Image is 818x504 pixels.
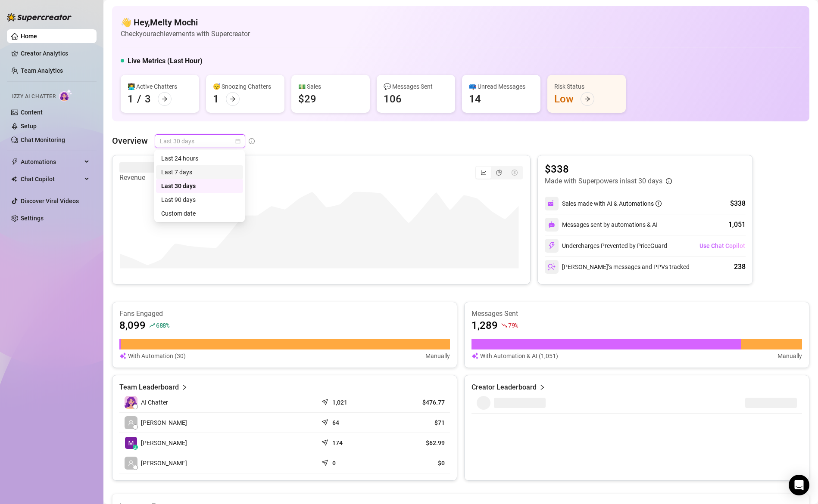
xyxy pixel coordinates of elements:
[21,215,44,222] a: Settings
[141,418,187,427] span: [PERSON_NAME]
[161,154,238,163] div: Last 24 hours
[389,459,445,467] article: $0
[161,195,238,204] div: Last 90 days
[666,178,672,184] span: info-circle
[545,176,662,186] article: Made with Superpowers in last 30 days
[389,418,445,427] article: $71
[12,93,56,101] span: Izzy AI Chatter
[235,139,240,144] span: calendar
[21,136,65,143] a: Chat Monitoring
[11,158,18,165] span: thunderbolt
[128,92,134,106] div: 1
[471,382,537,393] article: Creator Leaderboard
[471,351,478,361] img: svg%3e
[548,242,556,250] img: svg%3e
[298,82,363,91] div: 💵 Sales
[119,309,450,318] article: Fans Engaged
[332,418,339,427] article: 64
[119,351,126,361] img: svg%3e
[133,445,138,450] div: z
[789,475,809,495] div: Open Intercom Messenger
[156,321,169,329] span: 688 %
[21,198,79,204] a: Discover Viral Videos
[213,82,278,91] div: 😴 Snoozing Chatters
[389,398,445,407] article: $476.77
[425,351,450,361] article: Manually
[128,420,134,426] span: user
[545,239,667,253] div: Undercharges Prevented by PriceGuard
[119,173,171,183] article: Revenue
[508,321,518,329] span: 79 %
[160,135,240,148] span: Last 30 days
[501,322,507,328] span: fall
[480,351,558,361] article: With Automation & AI (1,051)
[141,438,187,448] span: [PERSON_NAME]
[121,16,250,28] h4: 👋 Hey, Melty Mochi
[249,138,255,144] span: info-circle
[584,96,590,102] span: arrow-right
[322,437,330,446] span: send
[21,109,43,116] a: Content
[128,351,186,361] article: With Automation (30)
[384,92,402,106] div: 106
[728,220,746,230] div: 1,051
[145,92,151,106] div: 3
[59,89,72,102] img: AI Chatter
[141,398,168,407] span: AI Chatter
[777,351,802,361] article: Manually
[545,162,672,176] article: $338
[7,13,72,22] img: logo-BBDzfeDw.svg
[125,437,137,449] img: Melty Mochi
[562,199,662,208] div: Sales made with AI & Automations
[545,218,658,232] div: Messages sent by automations & AI
[730,198,746,209] div: $338
[21,33,37,40] a: Home
[322,417,330,426] span: send
[699,242,745,249] span: Use Chat Copilot
[21,123,37,130] a: Setup
[119,318,146,332] article: 8,099
[322,458,330,466] span: send
[156,152,243,165] div: Last 24 hours
[332,398,347,407] article: 1,021
[125,396,137,409] img: izzy-ai-chatter-avatar-DDCN_rTZ.svg
[539,382,545,393] span: right
[481,170,487,176] span: line-chart
[156,207,243,220] div: Custom date
[734,262,746,272] div: 238
[162,96,168,102] span: arrow-right
[545,260,690,274] div: [PERSON_NAME]’s messages and PPVs tracked
[128,82,192,91] div: 👩‍💻 Active Chatters
[181,382,187,393] span: right
[141,458,187,468] span: [PERSON_NAME]
[128,460,134,466] span: user
[213,92,219,106] div: 1
[11,176,17,182] img: Chat Copilot
[21,172,82,186] span: Chat Copilot
[322,397,330,405] span: send
[384,82,448,91] div: 💬 Messages Sent
[121,28,250,39] article: Check your achievements with Supercreator
[161,181,238,191] div: Last 30 days
[332,439,343,447] article: 174
[119,382,179,393] article: Team Leaderboard
[475,166,523,179] div: segmented control
[21,155,82,169] span: Automations
[128,56,203,66] h5: Live Metrics (Last Hour)
[298,92,316,106] div: $29
[469,92,481,106] div: 14
[548,221,555,228] img: svg%3e
[161,167,238,177] div: Last 7 days
[471,309,802,318] article: Messages Sent
[332,459,336,467] article: 0
[149,322,155,328] span: rise
[554,82,619,91] div: Risk Status
[161,209,238,218] div: Custom date
[496,170,502,176] span: pie-chart
[156,165,243,179] div: Last 7 days
[699,239,746,253] button: Use Chat Copilot
[656,201,662,207] span: info-circle
[548,200,556,207] img: svg%3e
[469,82,534,91] div: 📪 Unread Messages
[230,96,236,102] span: arrow-right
